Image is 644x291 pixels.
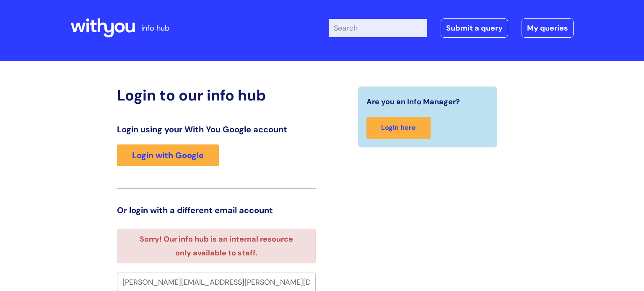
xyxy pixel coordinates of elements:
h2: Login to our info hub [117,86,316,104]
a: Login with Google [117,144,219,166]
a: Submit a query [441,18,508,38]
p: info hub [141,21,169,35]
span: Are you an Info Manager? [366,95,460,108]
a: My queries [522,18,574,38]
h3: Login using your With You Google account [117,124,316,134]
h3: Or login with a different email account [117,205,316,215]
li: Sorry! Our info hub is an internal resource only available to staff. [132,232,301,260]
a: Login here [366,117,431,139]
input: Search [329,19,427,37]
